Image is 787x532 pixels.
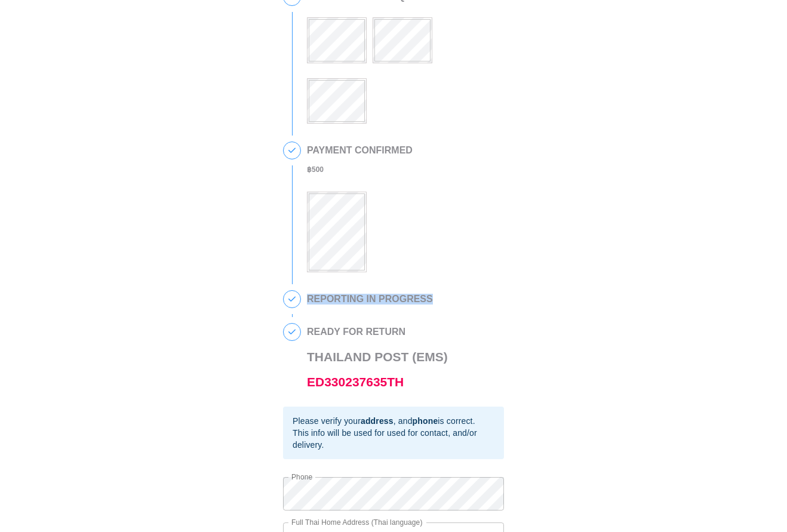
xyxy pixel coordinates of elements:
[361,416,393,426] b: address
[293,427,494,451] div: This info will be used for used for contact, and/or delivery.
[307,375,404,389] a: ED330237635TH
[284,291,300,307] span: 3
[307,327,448,337] h2: READY FOR RETURN
[307,345,448,395] h3: Thailand Post (EMS)
[307,165,324,174] b: ฿ 500
[307,294,433,305] h2: REPORTING IN PROGRESS
[284,324,300,340] span: 4
[413,416,438,426] b: phone
[293,415,494,427] div: Please verify your , and is correct.
[284,142,300,159] span: 2
[307,145,413,156] h2: PAYMENT CONFIRMED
